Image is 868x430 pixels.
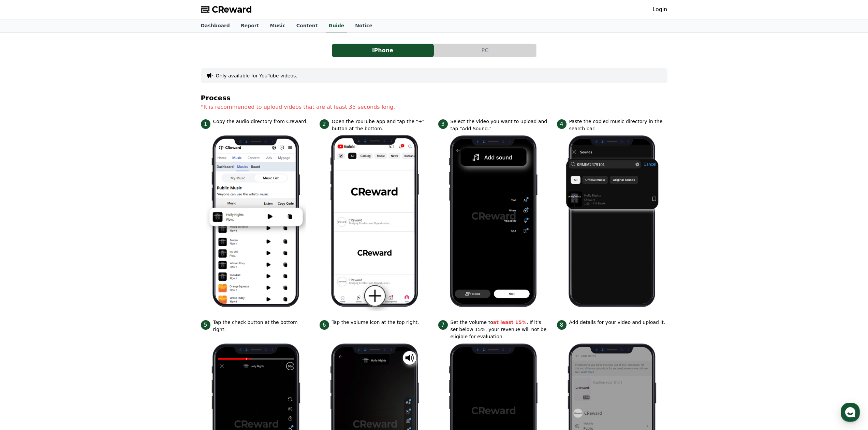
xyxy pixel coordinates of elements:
span: Settings [101,226,118,232]
a: Report [235,19,265,32]
button: iPhone [332,44,434,57]
p: Tap the check button at the bottom right. [213,319,311,333]
img: 4.png [562,132,662,311]
span: 1 [201,119,210,129]
p: Add details for your video and upload it. [569,319,665,326]
strong: at least 15% [493,320,527,325]
span: 3 [438,119,448,129]
span: 2 [320,119,329,129]
a: Home [2,216,45,233]
p: *It is recommended to upload videos that are at least 35 seconds long. [201,103,667,111]
span: 4 [557,119,567,129]
button: Only available for YouTube videos. [216,72,297,79]
a: PC [434,44,536,57]
a: Content [291,19,323,32]
span: 8 [557,320,567,330]
a: Settings [88,216,131,233]
img: 3.png [444,132,543,311]
p: Tap the volume icon at the top right. [332,319,419,326]
a: CReward [201,4,252,15]
span: 5 [201,320,210,330]
span: 6 [320,320,329,330]
span: CReward [212,4,252,15]
button: PC [434,44,536,57]
a: Music [264,19,291,32]
p: Paste the copied music directory in the search bar. [569,118,667,132]
p: Select the video you want to upload and tap "Add Sound." [451,118,549,132]
p: Open the YouTube app and tap the "+" button at the bottom. [332,118,430,132]
a: Login [652,5,667,14]
h4: Process [201,94,667,102]
p: Copy the audio directory from Creward. [213,118,308,125]
span: Home [17,226,29,232]
a: Notice [350,19,378,32]
span: 7 [438,320,448,330]
img: 1.png [206,132,306,311]
img: 2.png [325,132,425,311]
p: Set the volume to . If it's set below 15%, your revenue will not be eligible for evaluation. [451,319,549,340]
a: Guide [326,19,347,32]
a: Messages [45,216,88,233]
a: iPhone [332,44,434,57]
a: Dashboard [195,19,235,32]
span: Messages [57,227,77,232]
